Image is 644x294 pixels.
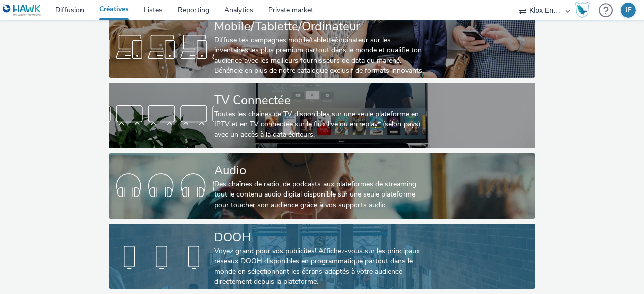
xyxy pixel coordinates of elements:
div: JF [625,3,632,18]
a: DOOHVoyez grand pour vos publicités! Affichez-vous sur les principaux réseaux DOOH disponibles en... [109,224,536,289]
div: Toutes les chaines de TV disponibles sur une seule plateforme en IPTV et en TV connectée sur le f... [214,109,426,140]
div: DOOH [214,229,426,246]
div: Voyez grand pour vos publicités! Affichez-vous sur les principaux réseaux DOOH disponibles en pro... [214,246,426,287]
div: Audio [214,162,426,179]
div: TV Connectée [214,91,426,109]
a: AudioDes chaînes de radio, de podcasts aux plateformes de streaming: tout le contenu audio digita... [109,153,536,219]
a: TV ConnectéeToutes les chaines de TV disponibles sur une seule plateforme en IPTV et en TV connec... [109,83,536,148]
div: Des chaînes de radio, de podcasts aux plateformes de streaming: tout le contenu audio digital dis... [214,179,426,210]
a: Hawk Academy [575,2,594,18]
div: Diffuse tes campagnes mobile/tablette/ordinateur sur les inventaires les plus premium partout dan... [214,35,426,76]
div: Mobile/Tablette/Ordinateur [214,18,426,35]
img: Hawk Academy [575,2,590,18]
img: undefined Logo [3,4,41,17]
a: Mobile/Tablette/OrdinateurDiffuse tes campagnes mobile/tablette/ordinateur sur les inventaires le... [109,13,536,78]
